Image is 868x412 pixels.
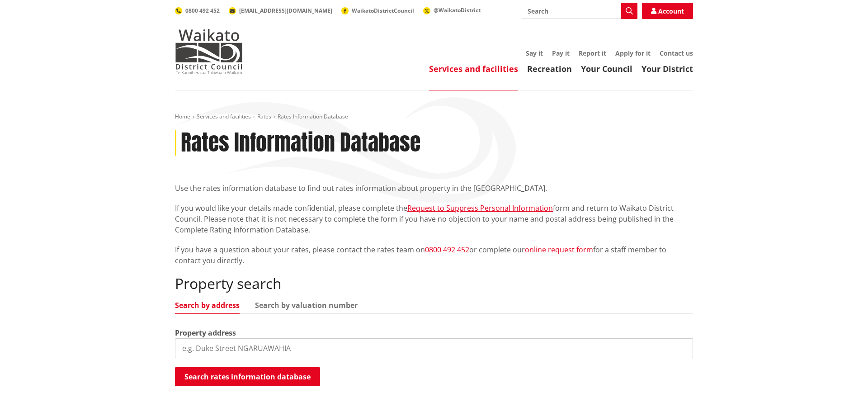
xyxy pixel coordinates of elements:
nav: breadcrumb [175,113,693,121]
a: @WaikatoDistrict [423,6,481,14]
h1: Rates Information Database [181,130,420,156]
span: 0800 492 452 [185,7,220,14]
a: Apply for it [615,49,651,57]
input: Search input [522,3,637,19]
a: Say it [526,49,543,57]
input: e.g. Duke Street NGARUAWAHIA [175,338,693,358]
a: Services and facilities [197,113,251,120]
span: Rates Information Database [278,113,348,120]
p: Use the rates information database to find out rates information about property in the [GEOGRAPHI... [175,183,693,194]
a: Home [175,113,190,120]
a: Rates [257,113,271,120]
p: If you would like your details made confidential, please complete the form and return to Waikato ... [175,203,693,235]
a: Contact us [660,49,693,57]
span: [EMAIL_ADDRESS][DOMAIN_NAME] [239,7,332,14]
h2: Property search [175,275,693,292]
a: Search by address [175,302,240,309]
a: Your Council [581,63,632,74]
a: Report it [579,49,606,57]
a: 0800 492 452 [175,7,220,14]
a: Search by valuation number [255,302,358,309]
span: WaikatoDistrictCouncil [352,7,414,14]
a: [EMAIL_ADDRESS][DOMAIN_NAME] [229,7,332,14]
a: Pay it [552,49,570,57]
a: Your District [642,63,693,74]
a: Recreation [527,63,572,74]
a: 0800 492 452 [425,245,469,255]
a: Services and facilities [429,63,518,74]
a: online request form [525,245,593,255]
span: @WaikatoDistrict [434,6,481,14]
img: Waikato District Council - Te Kaunihera aa Takiwaa o Waikato [175,29,243,74]
a: Request to Suppress Personal Information [407,203,553,213]
a: Account [642,3,693,19]
p: If you have a question about your rates, please contact the rates team on or complete our for a s... [175,244,693,266]
label: Property address [175,327,236,338]
a: WaikatoDistrictCouncil [341,7,414,14]
button: Search rates information database [175,367,320,386]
